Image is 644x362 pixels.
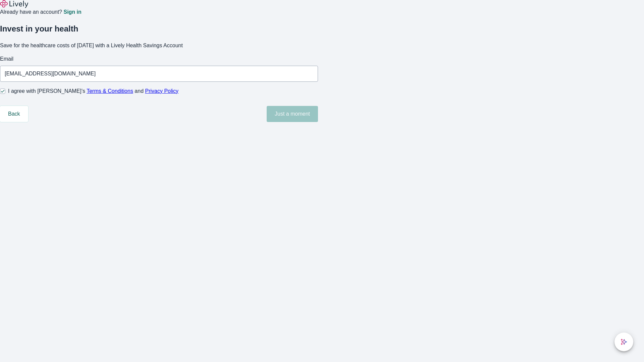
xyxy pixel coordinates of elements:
span: I agree with [PERSON_NAME]’s and [8,87,178,95]
svg: Lively AI Assistant [621,339,627,345]
a: Privacy Policy [145,88,179,94]
a: Terms & Conditions [87,88,133,94]
a: Sign in [63,9,81,15]
button: chat [614,333,633,351]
